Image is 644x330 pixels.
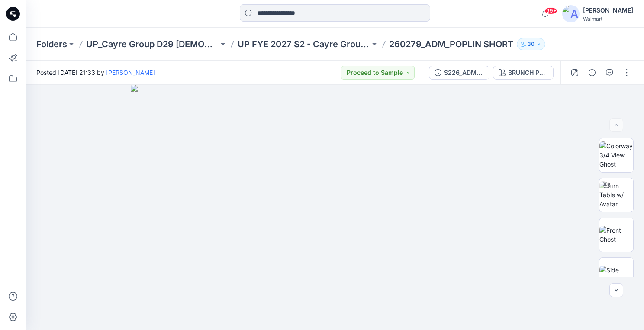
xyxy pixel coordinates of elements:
[599,266,633,284] img: Side Ghost
[86,38,219,50] a: UP_Cayre Group D29 [DEMOGRAPHIC_DATA] Sleep/Loungewear
[493,66,554,80] button: BRUNCH PRINT_WINTER WHITE
[562,5,580,22] img: avatar
[36,38,67,50] a: Folders
[444,68,484,77] div: S226_ADM_POPLIN SHORT_COLORWAYS
[599,181,633,208] img: Turn Table w/ Avatar
[583,16,633,22] div: Walmart
[389,38,513,50] p: 260279_ADM_POPLIN SHORT
[599,226,633,244] img: Front Ghost
[36,68,155,77] span: Posted [DATE] 21:33 by
[585,66,599,80] button: Details
[544,7,557,14] span: 99+
[583,5,633,16] div: [PERSON_NAME]
[528,39,535,49] p: 30
[238,38,370,50] a: UP FYE 2027 S2 - Cayre Group D29 [DEMOGRAPHIC_DATA] Sleepwear
[106,69,155,76] a: [PERSON_NAME]
[599,141,633,169] img: Colorway 3/4 View Ghost
[508,68,548,77] div: BRUNCH PRINT_WINTER WHITE
[517,38,545,50] button: 30
[429,66,489,80] button: S226_ADM_POPLIN SHORT_COLORWAYS
[131,85,540,330] img: eyJhbGciOiJIUzI1NiIsImtpZCI6IjAiLCJzbHQiOiJzZXMiLCJ0eXAiOiJKV1QifQ.eyJkYXRhIjp7InR5cGUiOiJzdG9yYW...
